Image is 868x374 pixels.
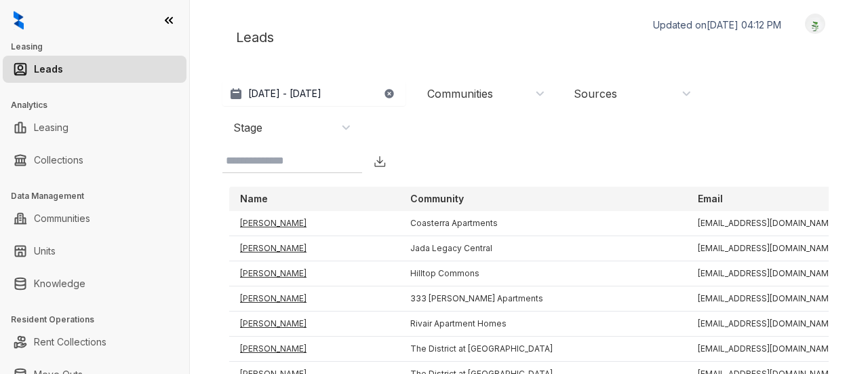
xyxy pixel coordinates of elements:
[34,238,56,265] a: Units
[373,155,387,168] img: Download
[11,314,189,326] h3: Resident Operations
[806,17,825,31] img: UserAvatar
[229,337,399,362] td: [PERSON_NAME]
[399,211,687,236] td: Coasterra Apartments
[3,329,186,356] li: Rent Collections
[11,190,189,202] h3: Data Management
[3,270,186,297] li: Knowledge
[399,312,687,337] td: Rivair Apartment Homes
[410,192,464,206] p: Community
[34,147,83,174] a: Collections
[34,270,85,297] a: Knowledge
[399,286,687,312] td: 333 [PERSON_NAME] Apartments
[399,337,687,362] td: The District at [GEOGRAPHIC_DATA]
[229,211,399,236] td: [PERSON_NAME]
[248,87,321,100] p: [DATE] - [DATE]
[11,41,189,53] h3: Leasing
[222,81,406,106] button: [DATE] - [DATE]
[34,329,106,356] a: Rent Collections
[222,14,835,61] div: Leads
[698,192,723,206] p: Email
[3,56,186,83] li: Leads
[427,86,493,101] div: Communities
[229,236,399,261] td: [PERSON_NAME]
[3,238,186,265] li: Units
[34,205,90,232] a: Communities
[240,192,268,206] p: Name
[229,286,399,312] td: [PERSON_NAME]
[14,11,24,30] img: logo
[3,147,186,174] li: Collections
[347,155,359,167] img: SearchIcon
[229,261,399,286] td: [PERSON_NAME]
[3,205,186,232] li: Communities
[34,114,68,141] a: Leasing
[399,261,687,286] td: Hilltop Commons
[3,114,186,141] li: Leasing
[34,56,63,83] a: Leads
[11,99,189,111] h3: Analytics
[229,312,399,337] td: [PERSON_NAME]
[233,120,262,135] div: Stage
[574,86,617,101] div: Sources
[399,236,687,261] td: Jada Legacy Central
[653,18,781,32] p: Updated on [DATE] 04:12 PM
